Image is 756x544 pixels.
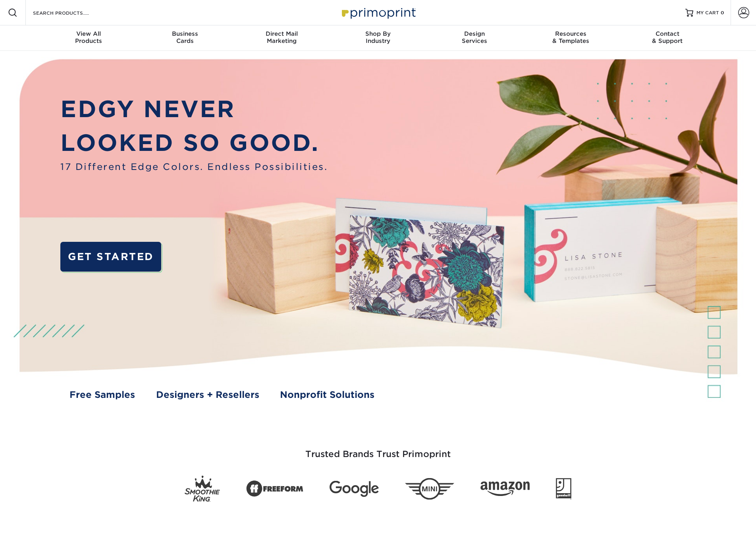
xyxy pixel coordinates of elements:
[696,10,719,16] span: MY CART
[69,388,135,401] a: Free Samples
[137,25,233,51] a: BusinessCards
[40,25,137,51] a: View AllProducts
[330,25,426,51] a: Shop ByIndustry
[280,388,374,401] a: Nonprofit Solutions
[523,30,619,44] div: & Templates
[246,476,303,502] img: Freeform
[480,481,530,496] img: Amazon
[40,30,137,37] span: View All
[721,10,724,15] span: 0
[137,30,233,37] span: Business
[619,30,715,44] div: & Support
[426,25,523,51] a: DesignServices
[40,30,137,44] div: Products
[426,30,523,37] span: Design
[60,242,161,272] a: GET STARTED
[60,92,328,126] p: EDGY NEVER
[330,480,379,497] img: Google
[60,126,328,160] p: LOOKED SO GOOD.
[137,30,233,44] div: Cards
[426,30,523,44] div: Services
[233,30,330,37] span: Direct Mail
[405,478,454,500] img: Mini
[556,478,571,500] img: Goodwill
[185,475,220,502] img: Smoothie King
[523,30,619,37] span: Resources
[619,25,715,51] a: Contact& Support
[156,388,259,401] a: Designers + Resellers
[330,30,426,37] span: Shop By
[60,160,328,174] span: 17 Different Edge Colors. Endless Possibilities.
[330,30,426,44] div: Industry
[32,8,110,17] input: SEARCH PRODUCTS.....
[233,25,330,51] a: Direct MailMarketing
[233,30,330,44] div: Marketing
[338,4,418,21] img: Primoprint
[146,430,610,469] h3: Trusted Brands Trust Primoprint
[523,25,619,51] a: Resources& Templates
[619,30,715,37] span: Contact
